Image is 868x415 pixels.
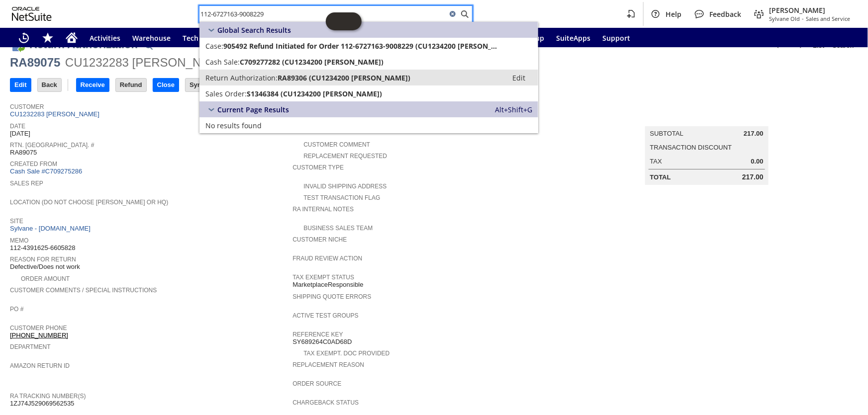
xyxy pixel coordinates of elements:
[303,141,370,148] a: Customer Comment
[292,331,343,338] a: Reference Key
[10,110,102,118] a: CU1232283 [PERSON_NAME]
[292,164,344,171] a: Customer Type
[10,199,168,206] a: Location (Do Not Choose [PERSON_NAME] or HQ)
[199,38,538,54] a: Case:905492 Refund Initiated for Order 112-6727163-9008229 (CU1234200 [PERSON_NAME])Edit:
[303,194,380,201] a: Test Transaction Flag
[650,144,732,151] a: Transaction Discount
[177,28,204,48] a: Tech
[303,153,387,160] a: Replacement Requested
[10,263,80,271] span: Defective/Does not work
[18,32,30,44] svg: Recent Records
[501,72,536,83] a: Edit:
[116,79,146,91] input: Refund
[292,380,341,387] a: Order Source
[205,57,240,67] span: Cash Sale:
[650,130,683,137] a: Subtotal
[10,218,23,225] a: Site
[205,41,223,51] span: Case:
[90,33,120,43] span: Activities
[459,8,471,20] svg: Search
[10,142,94,149] a: Rtn. [GEOGRAPHIC_DATA]. #
[292,399,359,406] a: Chargeback Status
[199,70,538,85] a: Return Authorization:RA89306 (CU1234200 [PERSON_NAME])Edit:
[77,79,109,91] input: Receive
[199,117,538,133] a: No results found
[10,225,93,232] a: Sylvane - [DOMAIN_NAME]
[10,237,28,244] a: Memo
[802,15,804,22] span: -
[205,121,262,130] span: No results found
[292,274,354,281] a: Tax Exempt Status
[42,32,54,44] svg: Shortcuts
[10,393,86,400] a: RA Tracking Number(s)
[199,85,538,101] a: Sales Order:S1346384 (CU1234200 [PERSON_NAME])Edit:
[10,79,31,91] input: Edit
[303,183,386,190] a: Invalid Shipping Address
[38,79,61,91] input: Back
[132,33,171,43] span: Warehouse
[10,362,70,369] a: Amazon Return ID
[199,54,538,70] a: Cash Sale:C709277282 (CU1234200 [PERSON_NAME])Edit:
[326,12,362,30] iframe: Click here to launch Oracle Guided Learning Help Panel
[742,173,764,181] span: 217.00
[278,73,410,83] span: RA89306 (CU1234200 [PERSON_NAME])
[806,15,850,22] span: Sales and Service
[183,33,198,43] span: Tech
[709,9,741,19] span: Feedback
[10,167,82,175] a: Cash Sale #C709275286
[303,350,389,357] a: Tax Exempt. Doc Provided
[650,173,671,181] a: Total
[10,123,25,130] a: Date
[10,325,67,332] a: Customer Phone
[769,15,800,22] span: Sylvane Old
[21,275,70,282] a: Order Amount
[186,79,249,91] input: Sync To Database
[602,33,630,43] span: Support
[10,55,60,71] div: RA89075
[240,57,384,67] span: C709277282 (CU1234200 [PERSON_NAME])
[495,105,532,114] span: Alt+Shift+G
[596,28,636,48] a: Support
[10,332,68,339] a: [PHONE_NUMBER]
[303,225,373,232] a: Business Sales Team
[10,400,74,408] span: 1ZJ74J529069562535
[10,256,76,263] a: Reason For Return
[126,28,177,48] a: Warehouse
[292,281,363,289] span: MarketplaceResponsible
[744,130,764,138] span: 217.00
[751,158,764,166] span: 0.00
[205,89,247,98] span: Sales Order:
[36,28,60,48] div: Shortcuts
[65,55,230,71] div: CU1232283 [PERSON_NAME]
[650,158,662,165] a: Tax
[12,7,52,21] svg: logo
[292,255,362,262] a: Fraud Review Action
[10,306,23,313] a: PO #
[199,8,447,20] input: Search
[12,28,36,48] a: Recent Records
[223,41,501,51] span: 905492 Refund Initiated for Order 112-6727163-9008229 (CU1234200 [PERSON_NAME])
[292,312,358,319] a: Active Test Groups
[10,287,157,294] a: Customer Comments / Special Instructions
[10,130,30,138] span: [DATE]
[66,32,78,44] svg: Home
[645,110,769,126] caption: Summary
[205,73,278,83] span: Return Authorization:
[292,338,352,346] span: SY689264C0AD68D
[10,161,57,167] a: Created From
[153,79,179,91] input: Close
[556,33,590,43] span: SuiteApps
[769,5,850,15] span: [PERSON_NAME]
[292,293,371,300] a: Shipping Quote Errors
[10,149,37,157] span: RA89075
[10,103,44,110] a: Customer
[10,180,43,187] a: Sales Rep
[217,25,291,35] span: Global Search Results
[292,361,364,368] a: Replacement reason
[666,9,681,19] span: Help
[217,105,289,114] span: Current Page Results
[10,343,51,350] a: Department
[60,28,84,48] a: Home
[10,244,76,252] span: 112-4391625-6605828
[550,28,596,48] a: SuiteApps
